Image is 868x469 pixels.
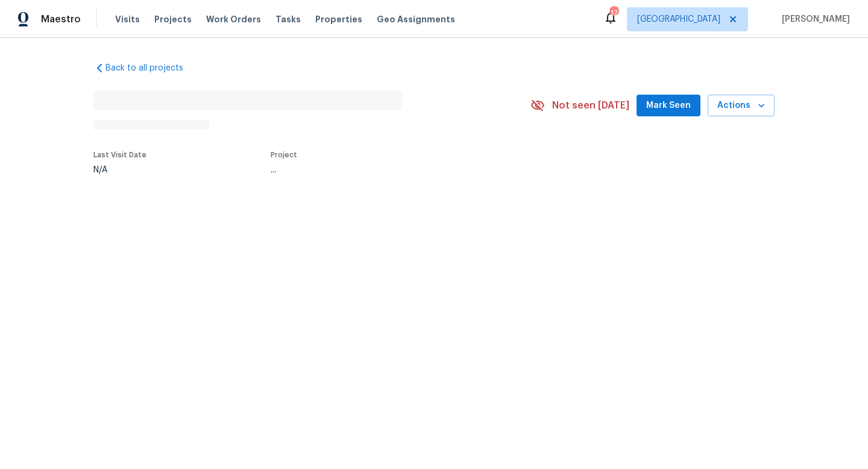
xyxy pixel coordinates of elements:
span: [PERSON_NAME] [777,13,850,25]
span: Tasks [275,15,301,24]
span: Maestro [41,13,81,25]
span: Properties [315,13,362,25]
div: N/A [93,166,146,174]
button: Mark Seen [637,95,700,117]
span: [GEOGRAPHIC_DATA] [637,13,720,25]
a: Back to all projects [93,62,209,74]
span: Not seen [DATE] [552,99,629,112]
button: Actions [708,95,775,117]
span: Geo Assignments [377,13,455,25]
div: 17 [609,7,618,19]
span: Last Visit Date [93,151,146,159]
span: Project [271,151,297,159]
span: Projects [154,13,192,25]
span: Work Orders [206,13,261,25]
span: Visits [115,13,140,25]
span: Actions [717,98,765,113]
div: ... [271,166,502,174]
span: Mark Seen [646,98,691,113]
